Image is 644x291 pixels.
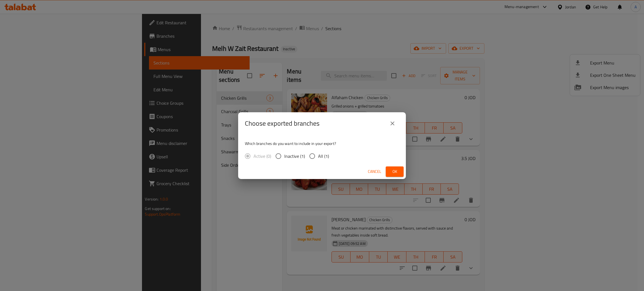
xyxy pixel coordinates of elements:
span: Active (0) [254,153,271,159]
span: Cancel [368,168,381,175]
span: All (1) [318,153,329,159]
span: Ok [390,168,399,175]
button: Ok [386,166,404,177]
button: Cancel [366,166,383,177]
span: Inactive (1) [284,153,305,159]
p: Which branches do you want to include in your export? [245,141,399,146]
button: close [386,117,399,130]
h2: Choose exported branches [245,119,319,128]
